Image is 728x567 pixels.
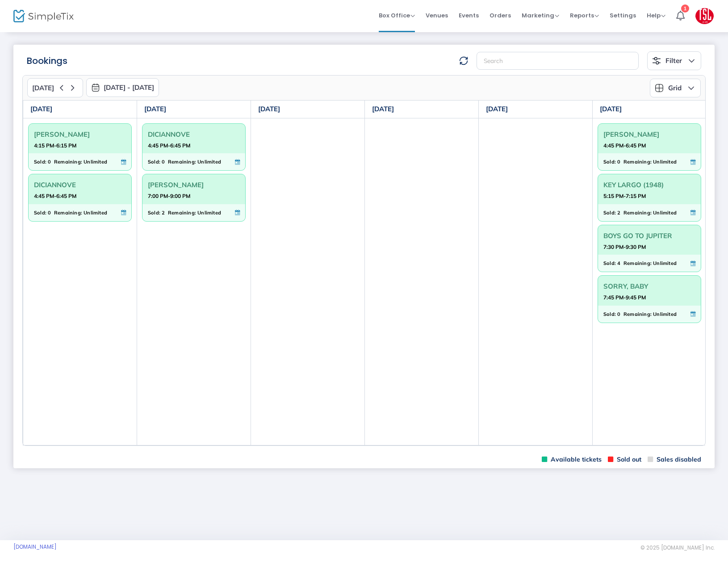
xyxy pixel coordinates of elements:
[610,4,636,27] span: Settings
[479,101,593,118] th: [DATE]
[148,190,190,202] strong: 7:00 PM-9:00 PM
[623,208,652,218] span: Remaining:
[490,4,511,27] span: Orders
[162,208,165,218] span: 2
[365,101,479,118] th: [DATE]
[91,83,100,92] img: monthly
[23,101,137,118] th: [DATE]
[608,455,641,464] span: Sold out
[84,208,107,218] span: Unlimited
[27,54,67,67] m-panel-title: Bookings
[54,208,82,218] span: Remaining:
[655,84,664,92] img: grid
[162,157,165,167] span: 0
[48,157,51,167] span: 0
[34,190,76,202] strong: 4:45 PM-6:45 PM
[84,157,107,167] span: Unlimited
[168,208,196,218] span: Remaining:
[197,208,221,218] span: Unlimited
[647,11,665,20] span: Help
[379,11,415,20] span: Box Office
[137,101,251,118] th: [DATE]
[34,140,76,151] strong: 4:15 PM-6:15 PM
[650,79,701,97] button: Grid
[13,543,57,550] a: [DOMAIN_NAME]
[653,309,677,319] span: Unlimited
[640,544,715,551] span: © 2025 [DOMAIN_NAME] Inc.
[148,208,160,218] span: Sold:
[603,309,616,319] span: Sold:
[542,455,602,464] span: Available tickets
[648,455,701,464] span: Sales disabled
[477,52,639,70] input: Search
[617,157,620,167] span: 0
[623,157,652,167] span: Remaining:
[603,190,646,202] strong: 5:15 PM-7:15 PM
[32,84,54,92] span: [DATE]
[148,157,160,167] span: Sold:
[603,127,695,141] span: [PERSON_NAME]
[251,101,365,118] th: [DATE]
[148,140,190,151] strong: 4:45 PM-6:45 PM
[34,157,46,167] span: Sold:
[34,208,46,218] span: Sold:
[34,178,126,192] span: DICIANNOVE
[653,157,677,167] span: Unlimited
[681,4,689,13] div: 1
[459,56,468,65] img: refresh-data
[653,208,677,218] span: Unlimited
[603,241,646,252] strong: 7:30 PM-9:30 PM
[652,56,661,65] img: filter
[603,229,695,243] span: BOYS GO TO JUPITER
[603,140,646,151] strong: 4:45 PM-6:45 PM
[168,157,196,167] span: Remaining:
[570,11,599,20] span: Reports
[603,258,616,268] span: Sold:
[603,157,616,167] span: Sold:
[603,292,646,303] strong: 7:45 PM-9:45 PM
[54,157,82,167] span: Remaining:
[617,309,620,319] span: 0
[593,101,707,118] th: [DATE]
[647,51,701,70] button: Filter
[34,127,126,141] span: [PERSON_NAME]
[623,258,652,268] span: Remaining:
[617,258,620,268] span: 4
[48,208,51,218] span: 0
[148,178,240,192] span: [PERSON_NAME]
[27,78,83,97] button: [DATE]
[148,127,240,141] span: DICIANNOVE
[522,11,559,20] span: Marketing
[86,78,159,97] button: [DATE] - [DATE]
[623,309,652,319] span: Remaining:
[459,4,479,27] span: Events
[426,4,448,27] span: Venues
[603,208,616,218] span: Sold:
[603,178,695,192] span: KEY LARGO (1948)
[197,157,221,167] span: Unlimited
[617,208,620,218] span: 2
[653,258,677,268] span: Unlimited
[603,279,695,293] span: SORRY, BABY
